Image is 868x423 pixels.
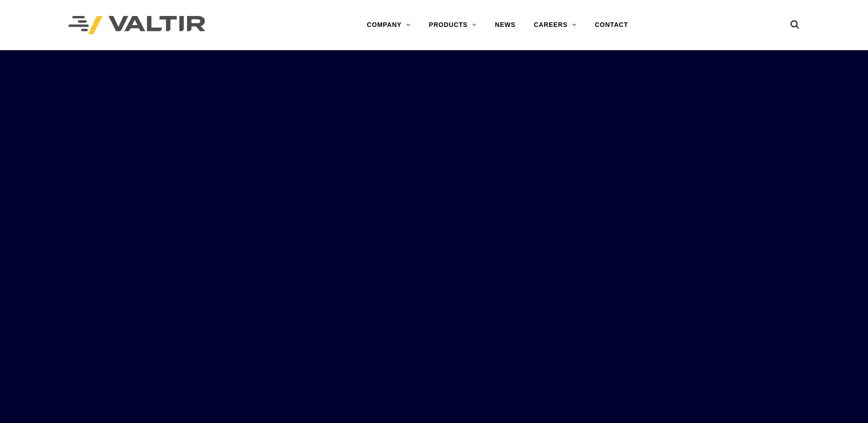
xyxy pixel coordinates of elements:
a: CAREERS [525,16,586,34]
a: PRODUCTS [420,16,486,34]
a: NEWS [486,16,525,34]
a: COMPANY [358,16,420,34]
img: Valtir [68,16,205,35]
a: CONTACT [586,16,637,34]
